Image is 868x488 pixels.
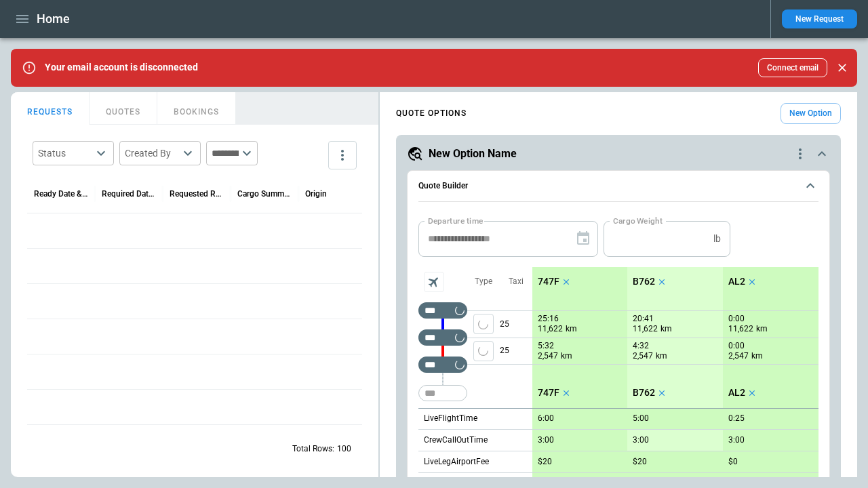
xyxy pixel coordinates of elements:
[728,457,738,467] p: $0
[170,189,224,199] div: Requested Route
[633,350,653,362] p: 2,547
[418,302,467,319] div: Too short
[418,357,467,373] div: Too short
[781,103,841,124] button: New Option
[500,338,532,364] p: 25
[500,311,532,338] p: 25
[538,276,559,287] p: 747F
[613,215,663,226] label: Cargo Weight
[633,341,649,351] p: 4:32
[396,110,467,117] h4: QUOTE OPTIONS
[756,323,768,335] p: km
[728,341,745,351] p: 0:00
[407,146,830,162] button: New Option Namequote-option-actions
[728,413,745,424] p: 0:25
[38,146,92,160] div: Status
[418,171,818,202] button: Quote Builder
[424,434,488,446] p: CrewCallOutTime
[633,457,647,467] p: $20
[633,413,649,424] p: 5:00
[428,215,484,226] label: Departure time
[418,329,467,346] div: Too short
[473,341,494,361] button: left aligned
[538,413,554,424] p: 6:00
[566,323,577,335] p: km
[633,276,655,287] p: B762
[418,385,467,401] div: Too short
[713,233,721,245] p: lb
[728,323,753,335] p: 11,622
[424,272,444,292] span: Aircraft selection
[833,53,852,83] div: dismiss
[157,92,236,125] button: BOOKINGS
[792,146,808,162] div: quote-option-actions
[473,314,494,334] button: left aligned
[418,182,468,190] h6: Quote Builder
[328,141,357,169] button: more
[424,456,489,468] p: LiveLegAirportFee
[782,9,857,28] button: New Request
[34,189,88,199] div: Ready Date & Time (UTC)
[538,387,559,399] p: 747F
[633,387,655,399] p: B762
[538,350,558,362] p: 2,547
[102,189,156,199] div: Required Date & Time (UTC)
[728,435,745,445] p: 3:00
[633,323,658,335] p: 11,622
[125,146,179,160] div: Created By
[660,323,672,335] p: km
[509,276,524,287] p: Taxi
[538,314,559,324] p: 25:16
[833,58,852,77] button: Close
[45,62,198,73] p: Your email account is disconnected
[305,189,327,199] div: Origin
[538,435,554,445] p: 3:00
[90,92,157,125] button: QUOTES
[751,350,763,362] p: km
[728,314,745,324] p: 0:00
[429,146,517,161] h5: New Option Name
[633,435,649,445] p: 3:00
[538,323,563,335] p: 11,622
[561,350,572,362] p: km
[728,350,749,362] p: 2,547
[11,92,90,125] button: REQUESTS
[538,457,552,467] p: $20
[538,341,554,351] p: 5:32
[633,314,654,324] p: 20:41
[424,413,477,424] p: LiveFlightTime
[728,387,745,399] p: AL2
[475,276,492,287] p: Type
[337,443,351,455] p: 100
[237,189,292,199] div: Cargo Summary
[656,350,667,362] p: km
[37,11,70,27] h1: Home
[292,443,334,455] p: Total Rows:
[728,276,745,287] p: AL2
[473,314,494,334] span: Type of sector
[758,58,827,77] button: Connect email
[473,341,494,361] span: Type of sector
